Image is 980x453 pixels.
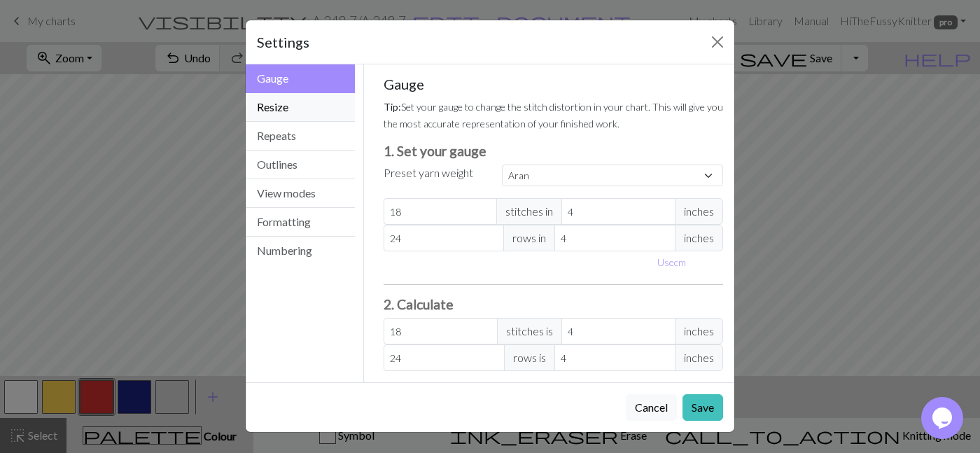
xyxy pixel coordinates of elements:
span: inches [675,225,723,251]
strong: Tip: [384,101,401,113]
button: Outlines [246,151,355,179]
button: Usecm [651,251,692,273]
button: View modes [246,179,355,208]
h5: Settings [257,32,309,53]
button: Repeats [246,122,355,151]
h3: 2. Calculate [384,296,724,312]
button: Close [706,31,729,53]
h3: 1. Set your gauge [384,143,724,159]
span: inches [675,344,723,371]
span: stitches in [496,198,562,225]
span: rows is [504,344,555,371]
button: Gauge [246,64,355,93]
button: Formatting [246,208,355,237]
button: Numbering [246,237,355,265]
iframe: chat widget [921,397,966,439]
label: Preset yarn weight [384,165,473,181]
small: Set your gauge to change the stitch distortion in your chart. This will give you the most accurat... [384,101,723,130]
button: Cancel [626,394,677,421]
span: inches [675,318,723,344]
span: inches [675,198,723,225]
h5: Gauge [384,76,724,92]
button: Resize [246,93,355,122]
button: Save [682,394,723,421]
span: rows in [503,225,555,251]
span: stitches is [497,318,562,344]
